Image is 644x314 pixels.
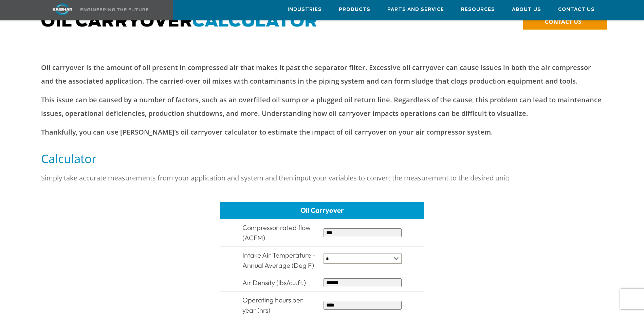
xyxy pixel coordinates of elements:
[512,0,541,19] a: About Us
[41,61,603,88] p: Oil carryover is the amount of oil present in compressed air that makes it past the separator fil...
[339,6,370,14] span: Products
[558,0,595,19] a: Contact Us
[41,171,603,185] p: Simply take accurate measurements from your application and system and then input your variables ...
[558,6,595,14] span: Contact Us
[288,6,322,14] span: Industries
[288,0,322,19] a: Industries
[41,93,603,120] p: This issue can be caused by a number of factors, such as an overfilled oil sump or a plugged oil ...
[242,223,311,242] span: Compressor rated flow (ACFM)
[41,125,603,139] p: Thankfully, you can use [PERSON_NAME]’s oil carryover calculator to estimate the impact of oil ca...
[461,6,495,14] span: Resources
[300,206,344,214] span: Oil Carryover
[387,0,444,19] a: Parts and Service
[41,151,603,166] h5: Calculator
[41,14,318,30] span: Oil Carryover
[80,8,148,11] img: Engineering the future
[512,6,541,14] span: About Us
[242,278,306,287] span: Air Density (lbs/cu.ft.)
[387,6,444,14] span: Parts and Service
[242,251,316,269] span: Intake Air Temperature - Annual Average (Deg F)
[37,3,88,15] img: kaishan logo
[545,18,581,25] span: CONTACT US
[192,14,318,30] span: CALCULATOR
[523,14,607,30] a: CONTACT US
[461,0,495,19] a: Resources
[339,0,370,19] a: Products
